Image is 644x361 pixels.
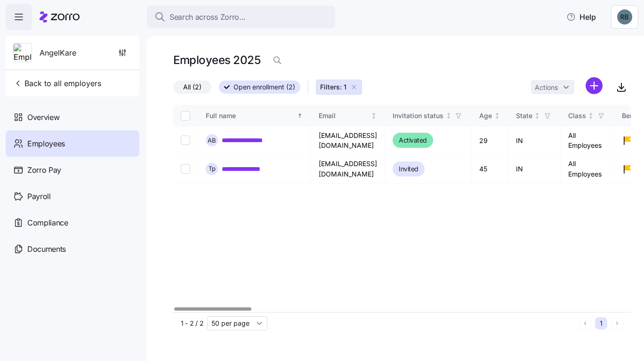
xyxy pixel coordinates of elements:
button: Search across Zorro... [147,6,335,28]
span: AngelKare [40,47,76,59]
div: Sorted ascending [297,112,303,119]
span: 1 - 2 / 2 [181,319,203,328]
td: All Employees [561,127,614,155]
button: Previous page [579,317,591,329]
span: Invited [399,163,419,175]
td: IN [508,155,561,183]
th: ClassNot sorted [561,105,614,127]
span: Activated [399,135,427,146]
a: Zorro Pay [6,157,139,183]
span: Zorro Pay [27,164,61,176]
a: Documents [6,236,139,262]
a: Payroll [6,183,139,209]
td: IN [508,127,561,155]
span: Documents [27,243,66,255]
button: Help [559,8,604,26]
svg: add icon [586,77,603,94]
button: Next page [611,317,623,329]
span: T p [209,166,216,172]
span: Overview [27,112,59,123]
span: Actions [535,84,558,91]
img: 8da47c3e8e5487d59c80835d76c1881e [617,9,632,24]
div: Invitation status [393,111,443,121]
div: Email [319,111,369,121]
button: Back to all employers [9,74,105,93]
span: Open enrollment (2) [233,81,295,93]
a: Overview [6,104,139,130]
div: State [516,111,532,121]
td: 45 [472,155,508,183]
div: Full name [206,111,295,121]
div: Class [568,111,586,121]
span: All (2) [183,81,201,93]
a: Compliance [6,209,139,236]
a: Employees [6,130,139,157]
input: Select record 1 [181,136,190,145]
td: 29 [472,127,508,155]
div: Not sorted [370,112,377,119]
td: [EMAIL_ADDRESS][DOMAIN_NAME] [311,127,385,155]
th: StateNot sorted [508,105,561,127]
th: Invitation statusNot sorted [385,105,472,127]
input: Select all records [181,111,190,120]
span: Employees [27,138,65,150]
div: Not sorted [494,112,500,119]
button: 1 [595,317,607,329]
span: Filters: 1 [320,82,346,92]
img: Employer logo [14,44,32,63]
span: Help [566,11,596,23]
td: All Employees [561,155,614,183]
div: Not sorted [588,112,594,119]
input: Select record 2 [181,164,190,174]
div: Age [479,111,492,121]
button: Actions [531,80,574,94]
th: EmailNot sorted [311,105,385,127]
button: Filters: 1 [316,80,362,95]
td: [EMAIL_ADDRESS][DOMAIN_NAME] [311,155,385,183]
span: Back to all employers [13,78,101,89]
span: Search across Zorro... [169,11,246,23]
h1: Employees 2025 [173,53,260,67]
div: Not sorted [445,112,452,119]
span: Payroll [27,191,51,202]
span: Compliance [27,217,68,229]
th: Full nameSorted ascending [198,105,311,127]
span: A B [208,137,216,144]
th: AgeNot sorted [472,105,508,127]
div: Not sorted [534,112,540,119]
